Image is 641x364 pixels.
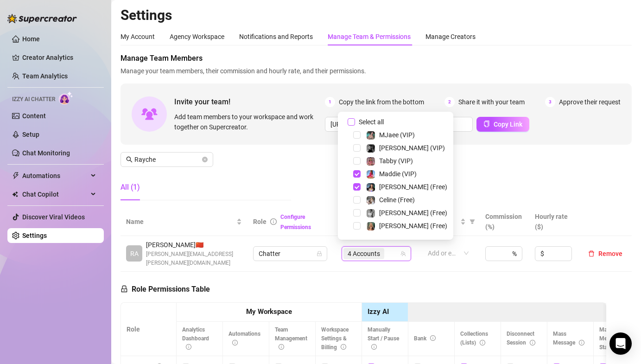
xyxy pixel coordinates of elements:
[22,168,88,183] span: Automations
[460,331,488,346] span: Collections (Lists)
[174,96,325,108] span: Invite your team!
[232,340,238,345] span: info-circle
[353,157,361,165] span: Select tree node
[146,240,242,250] span: [PERSON_NAME] 🇨🇳
[126,156,133,163] span: search
[367,157,375,166] img: Tabby (VIP)
[126,217,235,227] span: Name
[280,214,311,230] a: Configure Permissions
[121,285,128,293] span: lock
[588,250,595,257] span: delete
[317,251,322,256] span: lock
[341,344,346,350] span: info-circle
[367,196,375,204] img: Celine (Free)
[368,326,399,351] span: Manually Start / Pause
[174,112,321,132] span: Add team members to your workspace and work together on Supercreator.
[379,209,447,217] span: [PERSON_NAME] (Free)
[379,131,415,139] span: MJaee (VIP)
[353,131,361,139] span: Select tree node
[371,344,377,350] span: info-circle
[353,170,361,178] span: Select tree node
[599,326,622,351] span: Mass Message Stats
[598,250,622,257] span: Remove
[609,332,632,355] div: Open Intercom Messenger
[22,35,40,43] a: Home
[239,32,313,42] div: Notifications and Reports
[367,222,375,230] img: Ellie (Free)
[379,170,417,178] span: Maddie (VIP)
[379,196,415,204] span: Celine (Free)
[12,191,18,198] img: Chat Copilot
[121,6,632,24] h2: Settings
[545,97,555,107] span: 3
[367,183,375,192] img: Maddie (Free)
[59,91,73,105] img: AI Chatter
[353,196,361,204] span: Select tree node
[121,32,155,42] div: My Account
[321,326,349,351] span: Workspace Settings & Billing
[259,247,322,261] span: Chatter
[22,72,68,80] a: Team Analytics
[121,53,632,64] span: Manage Team Members
[246,307,292,316] strong: My Workspace
[121,208,248,236] th: Name
[253,218,267,225] span: Role
[134,154,200,165] input: Search members
[367,209,375,217] img: Kennedy (Free)
[22,131,39,138] a: Setup
[367,131,375,140] img: MJaee (VIP)
[130,249,139,259] span: RA
[228,331,260,346] span: Automations
[279,344,284,350] span: info-circle
[22,213,85,221] a: Discover Viral Videos
[559,97,621,107] span: Approve their request
[529,208,579,236] th: Hourly rate ($)
[425,32,476,42] div: Manage Creators
[400,251,406,256] span: team
[444,97,455,107] span: 2
[353,209,361,217] span: Select tree node
[353,183,361,191] span: Select tree node
[353,144,361,152] span: Select tree node
[476,117,529,132] button: Copy Link
[507,331,535,346] span: Disconnect Session
[430,335,436,341] span: info-circle
[379,157,413,165] span: Tabby (VIP)
[22,232,47,239] a: Settings
[121,66,632,76] span: Manage your team members, their commission and hourly rate, and their permissions.
[379,144,445,152] span: [PERSON_NAME] (VIP)
[121,284,210,295] h5: Role Permissions Table
[121,182,140,193] div: All (1)
[480,208,529,236] th: Commission (%)
[483,121,490,127] span: copy
[584,248,626,259] button: Remove
[146,250,242,268] span: [PERSON_NAME][EMAIL_ADDRESS][PERSON_NAME][DOMAIN_NAME]
[12,95,55,104] span: Izzy AI Chatter
[328,32,411,42] div: Manage Team & Permissions
[379,183,447,191] span: [PERSON_NAME] (Free)
[202,157,208,162] button: close-circle
[379,222,447,230] span: [PERSON_NAME] (Free)
[121,303,177,356] th: Role
[170,32,224,42] div: Agency Workspace
[494,121,522,128] span: Copy Link
[353,222,361,230] span: Select tree node
[530,340,535,345] span: info-circle
[182,326,209,351] span: Analytics Dashboard
[339,97,424,107] span: Copy the link from the bottom
[348,249,380,259] span: 4 Accounts
[275,326,307,351] span: Team Management
[579,340,584,345] span: info-circle
[480,340,485,345] span: info-circle
[22,149,70,157] a: Chat Monitoring
[270,218,277,225] span: info-circle
[355,117,387,127] span: Select all
[414,335,436,342] span: Bank
[367,144,375,153] img: Kennedy (VIP)
[7,14,77,23] img: logo-BBDzfeDw.svg
[343,248,384,259] span: 4 Accounts
[470,219,475,224] span: filter
[22,112,46,120] a: Content
[325,97,335,107] span: 1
